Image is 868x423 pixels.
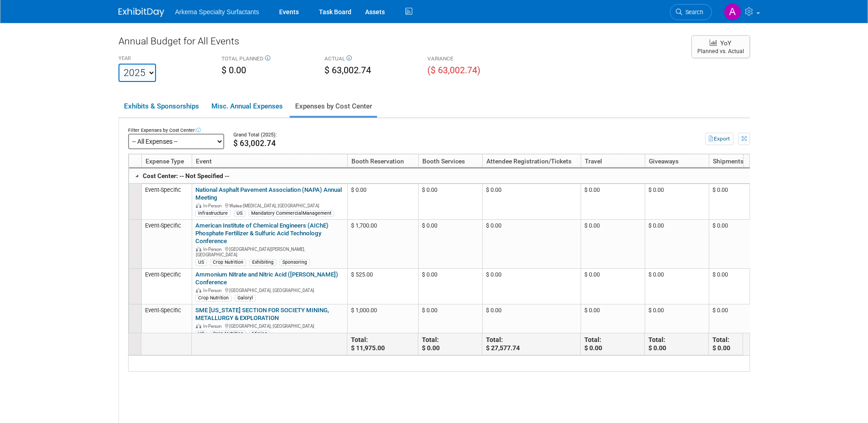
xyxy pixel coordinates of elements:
div: TOTAL PLANNED [221,55,311,64]
td: $ 0.00 [709,220,773,269]
div: VARIANCE [427,55,517,64]
div: Crop Nutrition [210,331,246,337]
td: $ 0.00 [645,184,709,220]
img: Amanda Pyatt [724,3,741,21]
span: ($ 63,002.74) [427,65,480,76]
th: Shipments [709,154,773,168]
img: In-Person Event [196,203,201,208]
img: In-Person Event [196,324,201,328]
td: $ 0.00 [581,269,645,304]
p: Cost Center: -- Not Specified -- [129,171,233,180]
th: Travel [581,154,645,168]
div: US [234,210,245,217]
td: Total: $ 11,975.00 [347,333,418,355]
span: Search [682,9,703,16]
div: Crop Nutrition [210,259,246,266]
td: $ 0.00 [482,304,581,340]
div: [GEOGRAPHIC_DATA], [GEOGRAPHIC_DATA] [195,322,344,329]
span: YoY [720,39,731,47]
th: Booth Reservation [347,154,418,168]
td: $ 0.00 [581,304,645,340]
a: Misc. Annual Expenses [206,97,288,116]
div: [GEOGRAPHIC_DATA][PERSON_NAME], [GEOGRAPHIC_DATA] [195,245,344,258]
td: $ 1,700.00 [347,220,418,269]
img: In-Person Event [196,247,201,251]
td: $ 1,000.00 [347,304,418,340]
div: Infrastructure [195,210,231,217]
td: $ 0.00 [347,184,418,220]
td: $ 0.00 [709,304,773,340]
div: Annual Budget for All Events [119,34,682,53]
span: In-Person [203,324,224,329]
div: Filter Expenses by Cost Center: [128,127,224,134]
button: Export [705,133,733,145]
td: $ 0.00 [581,220,645,269]
div: US [195,259,207,266]
th: Expense Type [141,154,192,168]
td: Total: $ 0.00 [418,333,482,355]
div: Exhibiting [249,259,276,266]
div: $ 63,002.74 [233,139,665,148]
td: Event-Specific [141,220,192,269]
td: $ 0.00 [709,269,773,304]
td: $ 0.00 [418,269,482,304]
th: Event [192,154,347,168]
a: SME [US_STATE] SECTION FOR SOCIETY MINING, METALLURGY & EXPLORATION [195,307,329,321]
div: Grand Total (2025): [233,131,665,139]
span: Arkema Specialty Surfactants [175,8,259,16]
a: Search [670,4,712,20]
td: $ 0.00 [645,220,709,269]
td: Total: $ 27,577.74 [482,333,580,355]
a: Exhibits & Sponsorships [119,97,204,116]
td: Event-Specific [141,184,192,220]
div: Galoryl [235,295,256,302]
a: National Asphalt Pavement Association (NAPA) Annual Meeting [195,186,342,201]
div: YEAR [119,55,208,64]
th: Giveaways [645,154,709,168]
a: American Institute of Chemical Engineers (AIChE) Phosphate Fertilizer & Sulfuric Acid Technology ... [195,222,329,244]
div: Mandatory CommercialManagement [248,210,334,217]
img: ExhibitDay [119,8,164,17]
a: Ammonium Nitrate and Nitric Acid ([PERSON_NAME]) Conference [195,271,338,286]
div: Crop Nutrition [195,295,232,302]
td: $ 0.00 [709,184,773,220]
td: Total: $ 0.00 [708,333,772,355]
th: Booth Services [418,154,482,168]
th: Attendee Registration/Tickets [482,154,581,168]
a: Expenses by Cost Center [290,97,377,116]
div: Mining [249,331,270,337]
td: $ 0.00 [418,304,482,340]
div: ACTUAL [324,55,414,64]
td: $ 0.00 [581,184,645,220]
img: In-Person Event [196,288,201,293]
span: $ 63,002.74 [324,65,371,76]
td: Total: $ 0.00 [644,333,708,355]
td: Event-Specific [141,304,192,340]
button: YoY Planned vs. Actual [691,35,750,58]
td: $ 525.00 [347,269,418,304]
td: Event-Specific [141,269,192,304]
span: In-Person [203,203,224,208]
div: [GEOGRAPHIC_DATA], [GEOGRAPHIC_DATA] [195,287,344,293]
span: In-Person [203,288,224,293]
td: $ 0.00 [482,269,581,304]
div: Sponsoring [280,259,310,266]
td: $ 0.00 [482,220,581,269]
td: Total: $ 0.00 [580,333,644,355]
td: $ 0.00 [645,304,709,340]
span: In-Person [203,247,224,252]
td: $ 0.00 [482,184,581,220]
td: $ 0.00 [418,184,482,220]
td: $ 0.00 [418,220,482,269]
span: $ 0.00 [221,65,246,76]
div: US [195,331,207,337]
td: $ 0.00 [645,269,709,304]
div: Wailea-[MEDICAL_DATA], [GEOGRAPHIC_DATA] [195,202,344,209]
